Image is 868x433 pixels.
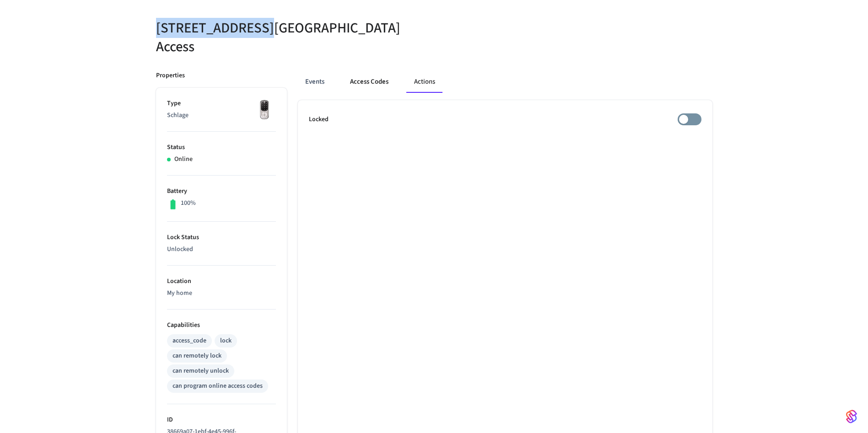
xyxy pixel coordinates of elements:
[298,71,712,93] div: ant example
[167,233,276,242] p: Lock Status
[174,155,193,164] p: Online
[167,415,276,425] p: ID
[173,366,229,376] div: can remotely unlock
[156,19,429,56] h5: [STREET_ADDRESS][GEOGRAPHIC_DATA] Access
[173,351,221,361] div: can remotely lock
[253,99,276,122] img: Yale Assure Touchscreen Wifi Smart Lock, Satin Nickel, Front
[167,99,276,108] p: Type
[846,409,857,424] img: SeamLogoGradient.69752ec5.svg
[407,71,442,93] button: Actions
[220,336,232,346] div: lock
[173,336,206,346] div: access_code
[167,277,276,286] p: Location
[309,115,329,124] p: Locked
[167,143,276,152] p: Status
[167,111,276,120] p: Schlage
[156,71,185,80] p: Properties
[181,198,196,208] p: 100%
[343,71,396,93] button: Access Codes
[167,245,276,254] p: Unlocked
[173,381,263,391] div: can program online access codes
[167,187,276,196] p: Battery
[167,321,276,330] p: Capabilities
[167,289,276,298] p: My home
[298,71,332,93] button: Events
